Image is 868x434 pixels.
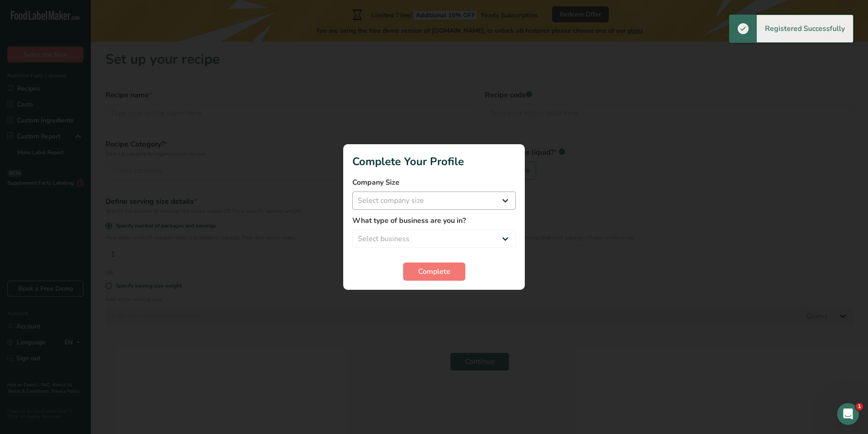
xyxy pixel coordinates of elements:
[418,266,450,277] span: Complete
[352,215,516,226] label: What type of business are you in?
[837,403,859,425] iframe: Intercom live chat
[352,153,516,170] h1: Complete Your Profile
[856,403,863,410] span: 1
[403,262,465,281] button: Complete
[352,177,516,188] label: Company Size
[757,15,853,42] div: Registered Successfully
